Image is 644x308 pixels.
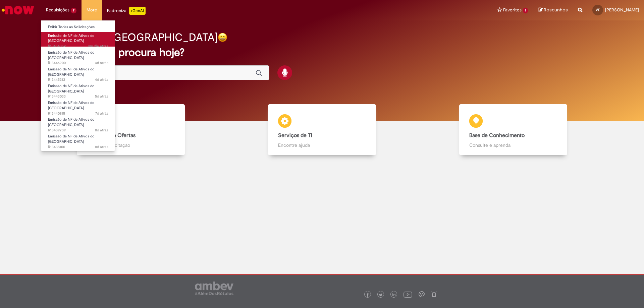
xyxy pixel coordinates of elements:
[48,134,95,144] span: Emissão de NF de Ativos do [GEOGRAPHIC_DATA]
[95,128,108,133] time: 22/08/2025 12:30:29
[48,44,108,49] span: R13454352
[278,142,366,148] p: Encontre ajuda
[41,20,115,151] ul: Requisições
[95,111,108,116] time: 22/08/2025 16:27:21
[48,144,108,150] span: R13438100
[48,33,95,44] span: Emissão de NF de Ativos do [GEOGRAPHIC_DATA]
[41,32,115,47] a: Aberto R13454352 : Emissão de NF de Ativos do ASVD
[95,144,108,149] time: 21/08/2025 20:33:53
[41,23,115,31] a: Exibir Todas as Solicitações
[48,128,108,133] span: R13439739
[41,49,115,63] a: Aberto R13446200 : Emissão de NF de Ativos do ASVD
[469,132,525,139] b: Base de Conhecimento
[392,293,396,297] img: logo_footer_linkedin.png
[87,142,175,148] p: Abra uma solicitação
[538,7,568,13] a: Rascunhos
[95,111,108,116] span: 7d atrás
[58,32,218,43] h2: Boa tarde, [GEOGRAPHIC_DATA]
[48,111,108,116] span: R13440815
[35,104,226,156] a: Catálogo de Ofertas Abra uma solicitação
[366,293,369,297] img: logo_footer_facebook.png
[107,7,146,15] div: Padroniza
[48,100,95,111] span: Emissão de NF de Ativos do [GEOGRAPHIC_DATA]
[129,7,146,15] p: +GenAi
[544,7,568,13] span: Rascunhos
[95,94,108,99] time: 25/08/2025 09:31:34
[503,7,522,13] span: Favoritos
[95,60,108,65] span: 4d atrás
[41,133,115,147] a: Aberto R13438100 : Emissão de NF de Ativos do ASVD
[523,8,528,13] span: 1
[431,291,437,297] img: logo_footer_naosei.png
[278,132,312,139] b: Serviços de TI
[404,290,412,299] img: logo_footer_youtube.png
[48,77,108,82] span: R13445313
[195,282,233,295] img: logo_footer_ambev_rotulo_gray.png
[95,77,108,82] span: 4d atrás
[46,7,69,13] span: Requisições
[95,77,108,82] time: 25/08/2025 16:12:44
[48,83,95,94] span: Emissão de NF de Ativos do [GEOGRAPHIC_DATA]
[226,104,418,156] a: Serviços de TI Encontre ajuda
[88,44,108,49] time: 27/08/2025 21:17:45
[1,3,35,17] img: ServiceNow
[41,116,115,130] a: Aberto R13439739 : Emissão de NF de Ativos do ASVD
[95,60,108,65] time: 25/08/2025 20:22:28
[48,94,108,99] span: R13443033
[379,293,382,297] img: logo_footer_twitter.png
[41,82,115,97] a: Aberto R13443033 : Emissão de NF de Ativos do ASVD
[469,142,557,148] p: Consulte e aprenda
[95,144,108,149] span: 8d atrás
[48,67,95,77] span: Emissão de NF de Ativos do [GEOGRAPHIC_DATA]
[58,47,586,58] h2: O que você procura hoje?
[419,291,425,297] img: logo_footer_workplace.png
[596,8,600,12] span: VF
[605,7,639,13] span: [PERSON_NAME]
[41,99,115,114] a: Aberto R13440815 : Emissão de NF de Ativos do ASVD
[41,66,115,80] a: Aberto R13445313 : Emissão de NF de Ativos do ASVD
[48,117,95,127] span: Emissão de NF de Ativos do [GEOGRAPHIC_DATA]
[48,60,108,66] span: R13446200
[87,7,97,13] span: More
[88,44,108,49] span: um dia atrás
[48,50,95,60] span: Emissão de NF de Ativos do [GEOGRAPHIC_DATA]
[71,8,76,13] span: 7
[218,33,227,42] img: happy-face.png
[95,128,108,133] span: 8d atrás
[95,94,108,99] span: 5d atrás
[418,104,609,156] a: Base de Conhecimento Consulte e aprenda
